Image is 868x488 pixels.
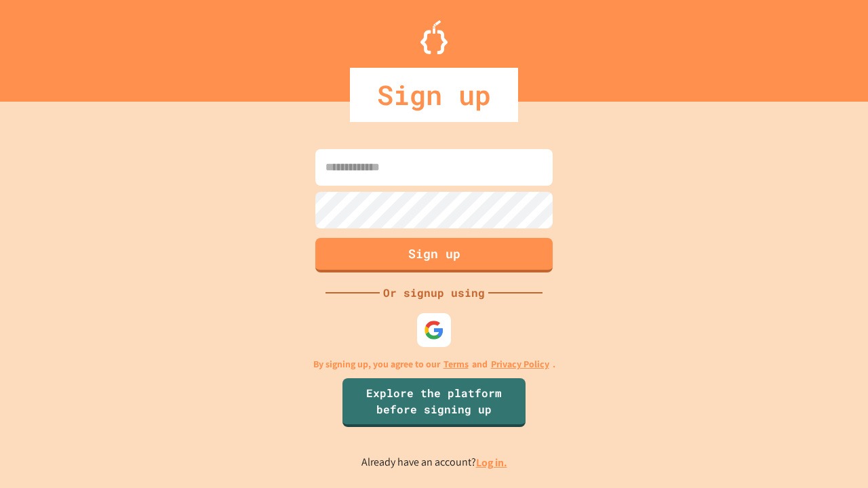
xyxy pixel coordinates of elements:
[424,320,444,340] img: google-icon.svg
[342,378,526,427] a: Explore the platform before signing up
[443,357,469,371] a: Terms
[420,20,448,54] img: Logo.svg
[476,455,507,470] a: Log in.
[491,357,549,371] a: Privacy Policy
[350,68,518,122] div: Sign up
[380,285,488,301] div: Or signup using
[313,357,555,371] p: By signing up, you agree to our and .
[361,454,507,471] p: Already have an account?
[315,238,553,272] button: Sign up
